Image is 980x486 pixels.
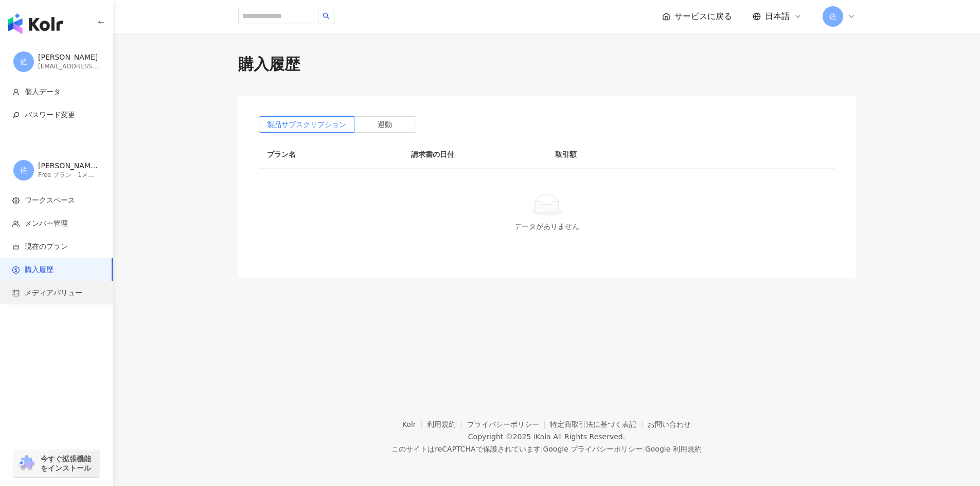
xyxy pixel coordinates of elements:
th: 請求書の日付 [403,140,547,169]
a: お問い合わせ [648,420,691,428]
span: メディアバリュー [25,288,82,298]
span: | [541,445,543,453]
th: 取引額 [547,140,691,169]
span: 購入履歴 [25,265,54,275]
span: dollar [12,266,20,274]
span: このサイトはreCAPTCHAで保護されています [391,443,702,455]
span: 佐 [20,165,27,176]
a: サービスに戻る [662,11,732,22]
div: データがありません [271,221,823,232]
div: Copyright © 2025 All Rights Reserved. [468,433,625,441]
img: logo [8,13,63,34]
span: ワークスペース [25,195,75,206]
span: 運動 [378,120,392,129]
span: | [643,445,645,453]
a: Google 利用規約 [645,445,702,453]
span: パスワード変更 [25,110,75,120]
a: 利用規約 [427,420,467,428]
span: 製品サブスクリプション [267,120,346,129]
div: Free プラン - 1メンバー [38,171,100,179]
div: [EMAIL_ADDRESS][DOMAIN_NAME] [38,62,100,71]
a: Kolr [402,420,427,428]
div: [PERSON_NAME] [38,52,100,63]
a: iKala [533,433,551,441]
a: chrome extension今すぐ拡張機能をインストール [13,449,100,477]
div: [PERSON_NAME]妃のワークスペース [38,161,100,171]
span: 今すぐ拡張機能をインストール [41,454,97,473]
th: プラン名 [259,140,403,169]
span: メンバー管理 [25,219,68,229]
div: 購入履歴 [238,53,856,75]
span: 佐 [829,11,836,22]
span: 日本語 [765,11,790,22]
span: 個人データ [25,87,61,97]
span: user [12,88,20,96]
span: search [323,12,330,20]
img: chrome extension [16,455,36,472]
a: 特定商取引法に基づく表記 [550,420,648,428]
span: サービスに戻る [674,11,732,22]
span: calculator [12,290,20,297]
a: プライバシーポリシー [467,420,550,428]
a: Google プライバシーポリシー [543,445,643,453]
span: key [12,112,20,119]
span: 現在のプラン [25,242,68,252]
span: 佐 [20,56,27,67]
